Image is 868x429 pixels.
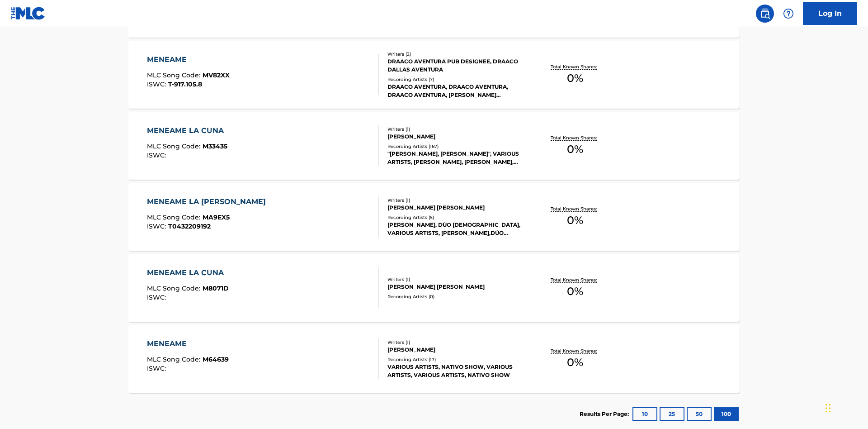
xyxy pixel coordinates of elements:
[147,267,229,278] div: MENEAME LA CUNA
[128,41,740,109] a: MENEAMEMLC Song Code:MV82XXISWC:T-917.105.8Writers (2)DRAACO AVENTURA PUB DESIGNEE, DRAACO DALLAS...
[387,51,524,57] div: Writers ( 2 )
[147,80,168,88] span: ISWC :
[387,76,524,83] div: Recording Artists ( 7 )
[147,213,203,221] span: MLC Song Code :
[387,356,524,363] div: Recording Artists ( 17 )
[147,71,203,79] span: MLC Song Code :
[660,407,684,421] button: 25
[567,70,583,86] span: 0 %
[147,338,229,349] div: MENEAME
[147,364,168,372] span: ISWC :
[128,183,740,251] a: MENEAME LA [PERSON_NAME]MLC Song Code:MA9EX5ISWC:T0432209192Writers (1)[PERSON_NAME] [PERSON_NAME...
[203,142,227,150] span: M33435
[567,354,583,371] span: 0 %
[387,150,524,166] div: "[PERSON_NAME], [PERSON_NAME]", VARIOUS ARTISTS, [PERSON_NAME], [PERSON_NAME], [PERSON_NAME]
[551,63,599,70] p: Total Known Shares:
[387,197,524,204] div: Writers ( 1 )
[551,348,599,354] p: Total Known Shares:
[387,214,524,221] div: Recording Artists ( 5 )
[387,363,524,379] div: VARIOUS ARTISTS, NATIVO SHOW, VARIOUS ARTISTS, VARIOUS ARTISTS, NATIVO SHOW
[147,54,230,65] div: MENEAME
[803,2,857,25] a: Log In
[147,196,270,207] div: MENEAME LA [PERSON_NAME]
[128,325,740,393] a: MENEAMEMLC Song Code:M64639ISWC:Writers (1)[PERSON_NAME]Recording Artists (17)VARIOUS ARTISTS, NA...
[203,284,229,292] span: M8071D
[387,133,524,141] div: [PERSON_NAME]
[387,283,524,291] div: [PERSON_NAME] [PERSON_NAME]
[128,254,740,322] a: MENEAME LA CUNAMLC Song Code:M8071DISWC:Writers (1)[PERSON_NAME] [PERSON_NAME]Recording Artists (...
[756,5,774,23] a: Public Search
[826,395,831,422] div: Drag
[387,57,524,74] div: DRAACO AVENTURA PUB DESIGNEE, DRAACO DALLAS AVENTURA
[168,80,202,88] span: T-917.105.8
[759,8,770,19] img: search
[11,7,46,20] img: MLC Logo
[567,283,583,300] span: 0 %
[687,407,712,421] button: 50
[387,83,524,99] div: DRAACO AVENTURA, DRAACO AVENTURA, DRAACO AVENTURA, [PERSON_NAME] AVENTURA, DRAACO AVENTURA
[632,407,657,421] button: 10
[783,8,794,19] img: help
[387,346,524,354] div: [PERSON_NAME]
[203,355,229,363] span: M64639
[147,142,203,150] span: MLC Song Code :
[147,293,168,301] span: ISWC :
[168,222,211,230] span: T0432209192
[147,355,203,363] span: MLC Song Code :
[387,126,524,133] div: Writers ( 1 )
[387,276,524,283] div: Writers ( 1 )
[551,276,599,283] p: Total Known Shares:
[147,284,203,292] span: MLC Song Code :
[203,71,230,79] span: MV82XX
[147,151,168,159] span: ISWC :
[387,221,524,237] div: [PERSON_NAME], DÚO [DEMOGRAPHIC_DATA], VARIOUS ARTISTS, [PERSON_NAME],DÚO CUBANO, [PERSON_NAME], ...
[147,222,168,230] span: ISWC :
[580,410,631,418] p: Results Per Page:
[387,339,524,346] div: Writers ( 1 )
[203,213,230,221] span: MA9EX5
[823,386,868,429] iframe: Chat Widget
[567,141,583,157] span: 0 %
[147,125,228,136] div: MENEAME LA CUNA
[387,293,524,300] div: Recording Artists ( 0 )
[779,5,797,23] div: Help
[128,112,740,180] a: MENEAME LA CUNAMLC Song Code:M33435ISWC:Writers (1)[PERSON_NAME]Recording Artists (167)"[PERSON_N...
[387,143,524,150] div: Recording Artists ( 167 )
[551,134,599,141] p: Total Known Shares:
[567,212,583,229] span: 0 %
[551,205,599,212] p: Total Known Shares:
[387,204,524,212] div: [PERSON_NAME] [PERSON_NAME]
[714,407,739,421] button: 100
